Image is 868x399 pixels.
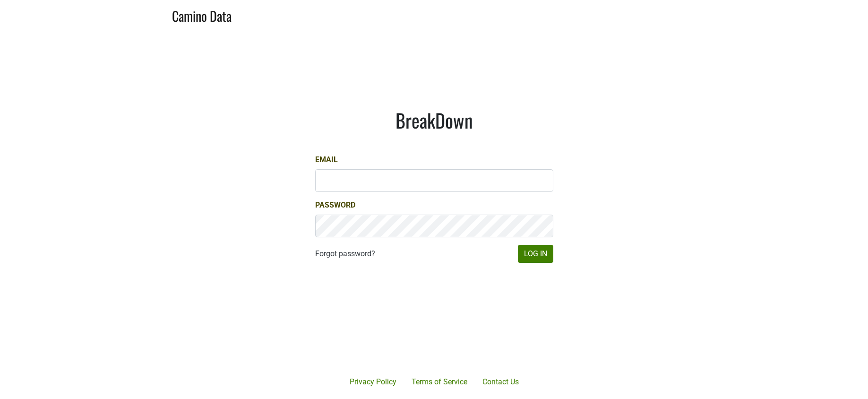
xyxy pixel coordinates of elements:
button: Log In [518,245,553,263]
a: Contact Us [475,373,526,391]
label: Password [315,199,355,211]
a: Camino Data [172,4,232,26]
h1: BreakDown [315,109,553,131]
a: Forgot password? [315,248,375,260]
a: Privacy Policy [342,373,404,391]
label: Email [315,154,338,165]
a: Terms of Service [404,373,475,391]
